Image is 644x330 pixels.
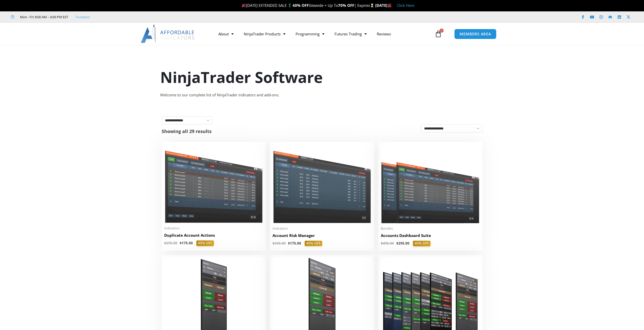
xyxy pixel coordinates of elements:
span: Bundles [381,226,480,231]
h2: Accounts Dashboard Suite [381,233,480,238]
span: 40% OFF [413,241,430,246]
h2: Duplicate Account Actions [164,233,263,238]
strong: 40% OFF [293,3,309,8]
a: Account Risk Manager [273,233,371,241]
span: $ [180,241,182,245]
a: 0 [427,27,449,41]
a: Click Here [397,3,414,8]
bdi: 295.00 [273,241,286,246]
a: About [213,28,239,40]
a: Reviews [372,28,396,40]
span: Indicators [164,226,263,230]
span: $ [164,241,166,245]
a: MEMBERS AREA [454,29,496,39]
a: Accounts Dashboard Suite [381,233,480,241]
img: ⌛ [370,4,374,7]
span: $ [381,241,383,246]
span: [DATE] EXTENDED SALE 🏌️‍♂️ Sitewide + Up To | Expires [241,3,375,8]
bdi: 175.00 [288,241,301,246]
span: Indicators [273,226,371,231]
bdi: 175.00 [180,241,193,245]
bdi: 295.00 [164,241,177,245]
img: 🏭 [388,4,391,7]
strong: 70% OFF [338,3,354,8]
nav: Menu [213,28,433,40]
a: Duplicate Account Actions [164,233,263,240]
span: 40% OFF [305,241,322,246]
span: MEMBERS AREA [460,32,491,36]
p: Showing all 29 results [162,129,212,134]
a: Futures Trading [329,28,372,40]
div: Welcome to our complete list of NinjaTrader indicators and add-ons. [160,92,484,99]
a: Programming [290,28,329,40]
img: LogoAI | Affordable Indicators – NinjaTrader [141,25,195,43]
img: Duplicate Account Actions [164,144,263,223]
span: 40% OFF [196,240,214,246]
a: Trustpilot [75,14,90,20]
strong: [DATE] [375,3,392,8]
select: Shop order [421,124,482,133]
span: Mon - Fri: 8:00 AM – 6:00 PM EST [19,14,68,20]
span: $ [396,241,398,246]
img: Accounts Dashboard Suite [381,144,480,223]
a: NinjaTrader Products [239,28,290,40]
span: $ [273,241,275,246]
bdi: 495.00 [381,241,394,246]
span: 0 [440,29,444,33]
span: $ [288,241,290,246]
bdi: 295.00 [396,241,409,246]
img: Account Risk Manager [273,144,371,223]
img: 🎉 [242,4,246,7]
h1: NinjaTrader Software [160,67,484,88]
h2: Account Risk Manager [273,233,371,238]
